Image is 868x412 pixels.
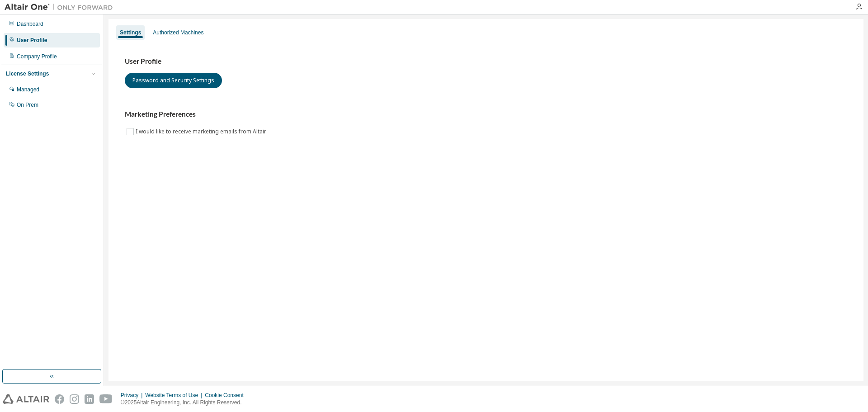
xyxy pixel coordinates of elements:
p: © 2025 Altair Engineering, Inc. All Rights Reserved. [121,399,249,407]
div: Cookie Consent [205,392,249,399]
img: facebook.svg [55,394,64,404]
h3: User Profile [125,57,847,66]
div: User Profile [17,37,47,44]
div: Settings [120,29,141,36]
div: Website Terms of Use [145,392,205,399]
div: On Prem [17,101,38,109]
img: altair_logo.svg [3,394,49,404]
img: Altair One [5,3,118,12]
div: License Settings [6,70,49,77]
h3: Marketing Preferences [125,110,847,119]
img: linkedin.svg [85,394,94,404]
button: Password and Security Settings [125,73,222,88]
div: Authorized Machines [153,29,203,36]
img: youtube.svg [99,394,113,404]
div: Company Profile [17,53,57,60]
div: Dashboard [17,20,43,28]
label: I would like to receive marketing emails from Altair [136,126,268,137]
div: Privacy [121,392,145,399]
div: Managed [17,86,39,93]
img: instagram.svg [70,394,79,404]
